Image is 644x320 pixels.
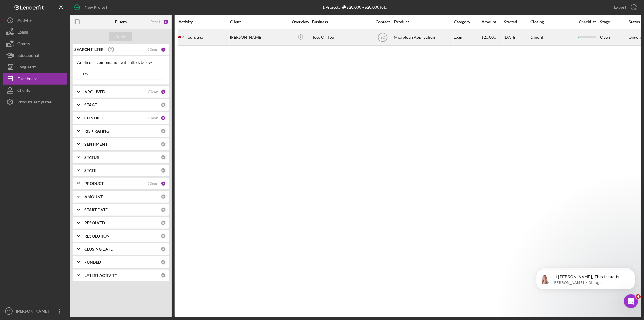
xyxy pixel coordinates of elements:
[454,30,481,45] div: Loan
[7,310,10,313] text: SC
[3,61,67,73] button: Long-Term
[161,194,166,199] div: 0
[322,5,389,10] div: 1 Projects • $20,000 Total
[84,1,107,13] div: New Project
[454,20,481,24] div: Category
[84,116,103,120] b: CONTACT
[84,208,108,212] b: START DATE
[600,30,628,45] div: Open
[17,96,52,109] div: Product Templates
[84,221,105,225] b: RESOLVED
[504,30,530,45] div: [DATE]
[3,38,67,50] button: Grants
[394,30,452,45] div: Microloan Application
[178,20,229,24] div: Activity
[148,181,158,186] div: Clear
[84,273,117,278] b: LATEST ACTIVITY
[531,20,574,24] div: Closing
[17,38,30,51] div: Grants
[482,20,503,24] div: Amount
[624,294,638,308] iframe: Intercom live chat
[161,181,166,186] div: 3
[17,73,38,86] div: Dashboard
[3,73,67,85] button: Dashboard
[84,129,109,133] b: RISK RATING
[290,20,312,24] div: Overview
[636,294,641,299] span: 4
[109,32,132,41] button: Apply
[528,258,644,304] iframe: Intercom notifications message
[17,61,37,74] div: Long-Term
[84,181,104,186] b: PRODUCT
[372,20,394,24] div: Contact
[115,20,127,24] b: Filters
[161,233,166,239] div: 0
[312,20,370,24] div: Business
[575,20,600,24] div: Checklist
[17,50,39,63] div: Educational
[148,116,158,120] div: Clear
[84,155,99,160] b: STATUS
[230,30,288,45] div: [PERSON_NAME]
[614,1,627,13] div: Export
[15,305,52,319] div: [PERSON_NAME]
[161,207,166,212] div: 0
[150,20,160,24] div: Reset
[161,115,166,121] div: 3
[84,234,110,238] b: RESOLUTION
[84,142,107,147] b: SENTIMENT
[230,20,288,24] div: Client
[161,102,166,108] div: 0
[161,89,166,94] div: 1
[600,20,628,24] div: Stage
[3,305,67,317] button: SC[PERSON_NAME]
[84,103,97,107] b: STAGE
[84,260,101,265] b: FUNDED
[161,273,166,278] div: 0
[17,85,30,98] div: Clients
[161,260,166,265] div: 0
[3,15,67,26] button: Activity
[531,35,546,40] time: 1 month
[70,1,113,13] button: New Project
[608,1,641,13] button: Export
[84,89,105,94] b: ARCHIVED
[161,142,166,147] div: 0
[84,247,113,252] b: CLOSING DATE
[84,194,103,199] b: AMOUNT
[161,247,166,252] div: 0
[3,26,67,38] button: Loans
[161,129,166,134] div: 0
[161,168,166,173] div: 0
[116,32,126,41] div: Apply
[312,30,370,45] div: Toes On Tour
[380,36,385,40] text: SC
[3,85,67,96] button: Clients
[84,168,96,173] b: STATE
[504,20,530,24] div: Started
[161,47,166,52] div: 1
[17,26,28,39] div: Loans
[161,155,166,160] div: 0
[74,47,104,52] b: SEARCH FILTER
[341,5,362,10] div: $20,000
[161,220,166,226] div: 0
[148,89,158,94] div: Clear
[3,50,67,61] button: Educational
[182,35,203,40] time: 2025-09-16 13:56
[148,47,158,52] div: Clear
[394,20,452,24] div: Product
[3,96,67,108] button: Product Templates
